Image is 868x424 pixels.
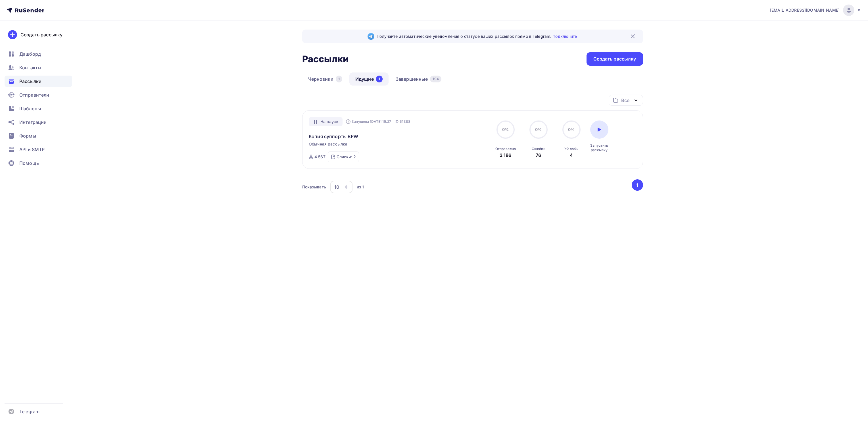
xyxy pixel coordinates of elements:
a: Контакты [5,62,72,73]
span: ID [395,119,398,124]
span: Отправители [19,92,49,98]
div: Отправлено [495,147,516,151]
span: Получайте автоматические уведомления о статусе ваших рассылок прямо в Telegram. [377,34,577,39]
div: 1 [376,76,383,82]
span: 0% [535,127,542,132]
a: Отправители [5,89,72,101]
span: 0% [502,127,509,132]
div: 2 186 [500,152,512,159]
div: из 1 [357,184,364,190]
span: [EMAIL_ADDRESS][DOMAIN_NAME] [770,7,840,13]
a: Копия суппорты BPW [309,133,358,140]
a: Дашборд [5,48,72,60]
div: Запущена [DATE] 15:27 [346,119,391,124]
a: Завершенные194 [390,72,447,86]
div: Создать рассылку [20,31,62,38]
div: 10 [334,184,339,190]
div: Создать рассылку [593,56,636,62]
span: API и SMTP [19,146,45,153]
div: 4 [570,152,573,159]
a: [EMAIL_ADDRESS][DOMAIN_NAME] [770,5,861,16]
span: Формы [19,132,36,139]
div: 1 [336,76,342,82]
span: Интеграции [19,119,47,126]
span: 0% [568,127,575,132]
div: Ошибки [532,147,545,151]
a: Подключить [552,34,577,39]
a: Идущие1 [349,72,389,86]
div: Запустить рассылку [590,143,608,152]
div: На паузе [309,117,343,126]
span: 61388 [400,119,410,124]
span: Контакты [19,64,41,71]
h2: Рассылки [302,53,349,65]
div: Списки: 2 [337,154,356,160]
a: Шаблоны [5,103,72,114]
span: Рассылки [19,78,41,85]
span: Помощь [19,160,39,167]
div: Показывать [302,184,326,190]
div: 4 567 [314,154,325,160]
span: Обычная рассылка [309,141,347,147]
span: Telegram [19,408,39,415]
a: Рассылки [5,76,72,87]
div: 194 [430,76,441,82]
a: Черновики1 [302,72,348,86]
ul: Pagination [631,179,643,191]
div: Жалобы [564,147,578,151]
button: Go to page 1 [632,179,643,191]
div: Все [621,97,629,104]
button: Все [609,95,643,106]
span: Шаблоны [19,105,41,112]
img: Telegram [368,33,374,40]
button: 10 [330,180,353,194]
span: Дашборд [19,51,41,57]
div: 76 [536,152,541,159]
a: Формы [5,130,72,142]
